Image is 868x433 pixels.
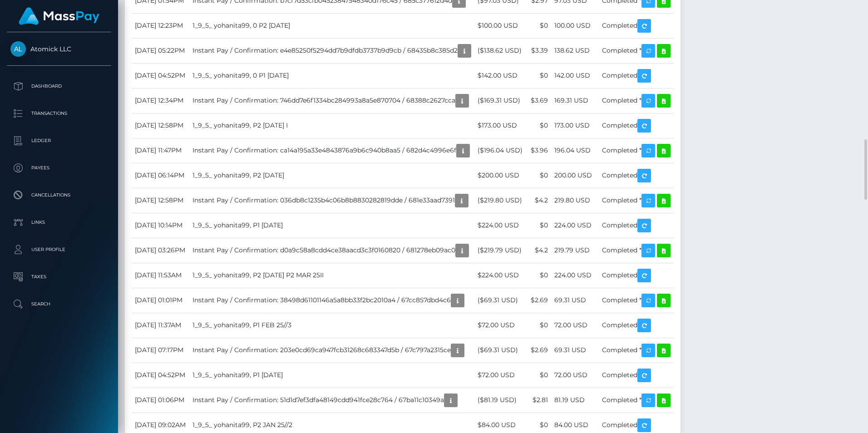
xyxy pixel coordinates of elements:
[189,38,474,63] td: Instant Pay / Confirmation: e4e85250f5294dd7b9dfdb3737b9d9cb / 68435b8c385d2
[189,363,474,388] td: 1_9_5_ yohanita99, P1 [DATE]
[189,213,474,238] td: 1_9_5_ yohanita99, P1 [DATE]
[527,213,551,238] td: $0
[527,238,551,263] td: $4.2
[599,338,674,363] td: Completed *
[474,88,527,113] td: ($169.31 USD)
[132,338,189,363] td: [DATE] 07:17PM
[551,363,599,388] td: 72.00 USD
[551,163,599,188] td: 200.00 USD
[132,263,189,288] td: [DATE] 11:53AM
[132,238,189,263] td: [DATE] 03:26PM
[132,138,189,163] td: [DATE] 11:47PM
[10,243,108,256] p: User Profile
[189,313,474,338] td: 1_9_5_ yohanita99, P1 FEB 25//3
[132,13,189,38] td: [DATE] 12:23PM
[551,113,599,138] td: 173.00 USD
[7,293,111,315] a: Search
[551,263,599,288] td: 224.00 USD
[7,75,111,98] a: Dashboard
[599,288,674,313] td: Completed *
[527,313,551,338] td: $0
[527,38,551,63] td: $3.39
[474,188,527,213] td: ($219.80 USD)
[474,263,527,288] td: $224.00 USD
[527,88,551,113] td: $3.69
[10,216,108,229] p: Links
[10,107,108,120] p: Transactions
[189,188,474,213] td: Instant Pay / Confirmation: 036db8c1235b4c06b8b8830282819dde / 681e33aad7391
[551,388,599,413] td: 81.19 USD
[551,88,599,113] td: 169.31 USD
[10,188,108,202] p: Cancellations
[551,38,599,63] td: 138.62 USD
[527,113,551,138] td: $0
[474,338,527,363] td: ($69.31 USD)
[132,88,189,113] td: [DATE] 12:34PM
[599,313,674,338] td: Completed
[551,63,599,88] td: 142.00 USD
[599,238,674,263] td: Completed *
[474,213,527,238] td: $224.00 USD
[527,163,551,188] td: $0
[599,38,674,63] td: Completed *
[599,263,674,288] td: Completed
[527,263,551,288] td: $0
[189,13,474,38] td: 1_9_5_ yohanita99, 0 P2 [DATE]
[599,113,674,138] td: Completed
[599,163,674,188] td: Completed
[132,63,189,88] td: [DATE] 04:52PM
[19,7,99,25] img: MassPay Logo
[132,163,189,188] td: [DATE] 06:14PM
[474,163,527,188] td: $200.00 USD
[189,138,474,163] td: Instant Pay / Confirmation: ca14a195a33e4843876a9b6c940b8aa5 / 682d4c4996e6f
[132,288,189,313] td: [DATE] 01:01PM
[7,45,111,53] span: Atomick LLC
[599,188,674,213] td: Completed *
[7,102,111,125] a: Transactions
[551,338,599,363] td: 69.31 USD
[551,213,599,238] td: 224.00 USD
[474,113,527,138] td: $173.00 USD
[10,41,26,57] img: Atomick LLC
[132,388,189,413] td: [DATE] 01:06PM
[474,238,527,263] td: ($219.79 USD)
[189,113,474,138] td: 1_9_5_ yohanita99, P2 [DATE] I
[599,13,674,38] td: Completed
[10,134,108,148] p: Ledger
[132,213,189,238] td: [DATE] 10:14PM
[527,13,551,38] td: $0
[189,338,474,363] td: Instant Pay / Confirmation: 203e0cd69ca947fcb31268c683347d5b / 67c797a2315ce
[527,388,551,413] td: $2.81
[10,297,108,311] p: Search
[474,38,527,63] td: ($138.62 USD)
[527,363,551,388] td: $0
[551,238,599,263] td: 219.79 USD
[474,63,527,88] td: $142.00 USD
[599,138,674,163] td: Completed *
[599,363,674,388] td: Completed
[7,184,111,207] a: Cancellations
[474,313,527,338] td: $72.00 USD
[132,188,189,213] td: [DATE] 12:58PM
[527,63,551,88] td: $0
[551,138,599,163] td: 196.04 USD
[10,161,108,175] p: Payees
[132,313,189,338] td: [DATE] 11:37AM
[189,63,474,88] td: 1_9_5_ yohanita99, 0 P1 [DATE]
[10,270,108,284] p: Taxes
[527,288,551,313] td: $2.69
[551,13,599,38] td: 100.00 USD
[132,38,189,63] td: [DATE] 05:22PM
[599,388,674,413] td: Completed *
[474,363,527,388] td: $72.00 USD
[527,138,551,163] td: $3.96
[7,238,111,261] a: User Profile
[189,88,474,113] td: Instant Pay / Confirmation: 746dd7e6f1334bc284993a8a5e870704 / 68388c2627cca
[189,163,474,188] td: 1_9_5_ yohanita99, P2 [DATE]
[132,363,189,388] td: [DATE] 04:52PM
[10,79,108,93] p: Dashboard
[189,288,474,313] td: Instant Pay / Confirmation: 38498d61101146a5a8bb33f2bc2010a4 / 67cc857dbd4c6
[189,388,474,413] td: Instant Pay / Confirmation: 51d1d7ef3dfa48149cdd941fce28c764 / 67ba11c10349a
[527,338,551,363] td: $2.69
[474,138,527,163] td: ($196.04 USD)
